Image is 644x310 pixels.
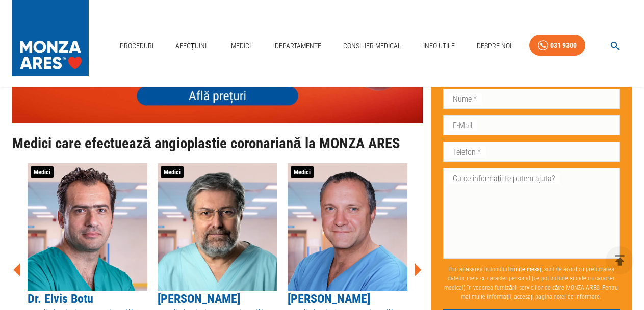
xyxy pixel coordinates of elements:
span: Medici [161,166,184,178]
a: [PERSON_NAME] [288,292,370,306]
b: Trimite mesaj [507,266,542,273]
a: Afecțiuni [171,36,211,57]
div: 031 9300 [550,39,577,52]
a: Despre Noi [473,36,516,57]
a: Consilier Medical [339,36,405,57]
img: Dr. Dan Ioanes [288,163,407,291]
a: 031 9300 [529,35,585,57]
p: Prin apăsarea butonului , sunt de acord cu prelucrarea datelor mele cu caracter personal (ce pot ... [443,261,620,305]
button: delete [606,246,634,274]
a: Medici [224,36,257,57]
a: Proceduri [116,36,158,57]
a: Dr. Elvis Botu [28,292,93,306]
span: Medici [31,166,54,178]
a: [PERSON_NAME] [158,292,240,306]
img: Dr. Lucian Zarma [158,163,277,291]
span: Medici [291,166,314,178]
h2: Medici care efectuează angioplastie coronariană la MONZA ARES [12,135,423,152]
a: Info Utile [419,36,459,57]
a: Departamente [271,36,325,57]
img: Dr. Elvis Boțu [28,163,147,291]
